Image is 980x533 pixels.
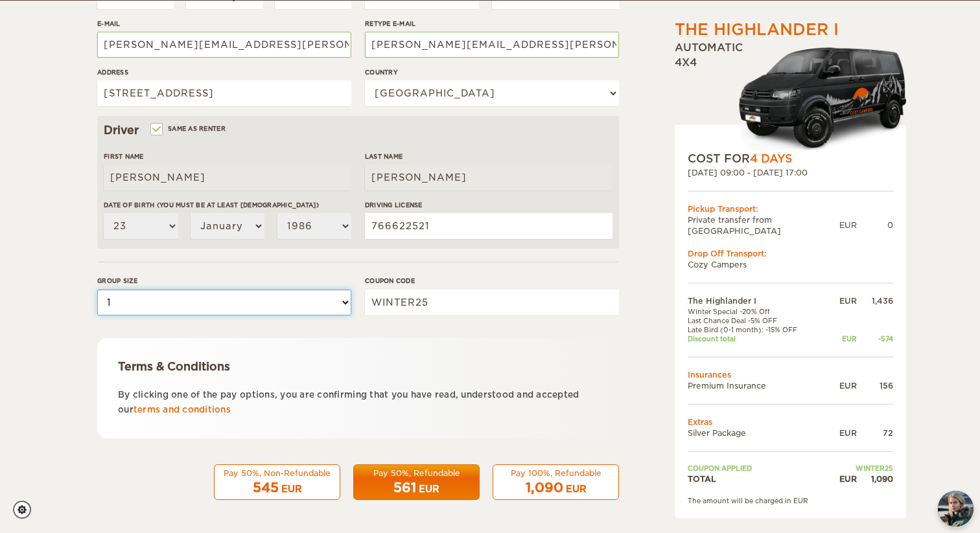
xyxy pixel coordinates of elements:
[857,473,893,484] div: 1,090
[365,19,619,28] label: Retype E-mail
[365,213,612,239] input: e.g. 14789654B
[688,295,826,306] td: The Highlander I
[688,248,893,259] div: Drop Off Transport:
[365,276,619,286] label: Coupon code
[688,259,893,270] td: Cozy Campers
[353,464,480,501] button: Pay 50%, Refundable 561 EUR
[857,220,893,231] div: 0
[393,480,416,495] span: 561
[688,325,826,334] td: Late Bird (0-1 month): -15% OFF
[419,482,439,495] div: EUR
[857,427,893,438] div: 72
[826,380,857,391] div: EUR
[688,464,826,473] td: Coupon applied
[222,468,332,479] div: Pay 50%, Non-Refundable
[104,164,351,190] input: e.g. William
[104,152,351,161] label: First Name
[688,427,826,438] td: Silver Package
[97,67,351,77] label: Address
[118,359,598,374] div: Terms & Conditions
[365,164,612,190] input: e.g. Smith
[688,380,826,391] td: Premium Insurance
[688,203,893,214] div: Pickup Transport:
[826,334,857,343] div: EUR
[688,166,893,177] div: [DATE] 09:00 - [DATE] 17:00
[104,200,351,210] label: Date of birth (You must be at least [DEMOGRAPHIC_DATA])
[688,151,893,166] div: COST FOR
[365,32,619,58] input: e.g. example@example.com
[566,482,587,495] div: EUR
[688,306,826,315] td: Winter Special -20% Off
[97,32,351,58] input: e.g. example@example.com
[938,491,974,527] button: chat-button
[13,501,40,519] a: Cookie settings
[493,464,619,501] button: Pay 100%, Refundable 1,090 EUR
[281,482,302,495] div: EUR
[675,41,906,151] div: Automatic 4x4
[134,405,231,414] a: terms and conditions
[938,491,974,527] img: Freyja at Cozy Campers
[97,80,351,106] input: e.g. Street, City, Zip Code
[688,369,893,380] td: Insurances
[675,19,839,41] div: The Highlander I
[152,126,160,135] input: Same as renter
[688,334,826,343] td: Discount total
[152,122,226,135] label: Same as renter
[688,416,893,427] td: Extras
[118,387,598,418] p: By clicking one of the pay options, you are confirming that you have read, understood and accepte...
[857,295,893,306] div: 1,436
[526,480,563,495] span: 1,090
[826,295,857,306] div: EUR
[826,427,857,438] div: EUR
[688,214,839,236] td: Private transfer from [GEOGRAPHIC_DATA]
[839,220,857,231] div: EUR
[365,67,619,77] label: Country
[727,45,906,151] img: Cozy-3.png
[826,473,857,484] div: EUR
[857,334,893,343] div: -574
[688,473,826,484] td: TOTAL
[214,464,340,501] button: Pay 50%, Non-Refundable 545 EUR
[688,495,893,505] div: The amount will be charged in EUR
[826,464,893,473] td: WINTER25
[501,468,611,479] div: Pay 100%, Refundable
[104,122,612,138] div: Driver
[253,480,279,495] span: 545
[365,152,612,161] label: Last Name
[750,152,792,165] span: 4 Days
[365,200,612,210] label: Driving License
[857,380,893,391] div: 156
[97,19,351,28] label: E-mail
[362,468,471,479] div: Pay 50%, Refundable
[97,276,351,286] label: Group size
[688,316,826,325] td: Last Chance Deal -5% OFF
